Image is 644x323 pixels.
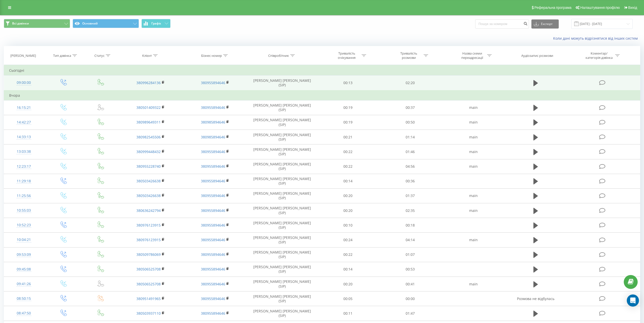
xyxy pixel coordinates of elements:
[317,159,379,174] td: 00:22
[201,179,225,183] a: 380955894646
[441,277,506,291] td: main
[201,267,225,271] a: 380955894646
[136,120,161,125] a: 380989649311
[9,103,39,113] div: 16:15:21
[9,250,39,260] div: 09:53:09
[317,203,379,218] td: 00:20
[247,247,317,262] td: [PERSON_NAME] [PERSON_NAME] (SIP)
[379,306,441,321] td: 01:47
[4,90,640,101] td: Вчора
[247,291,317,306] td: [PERSON_NAME] [PERSON_NAME] (SIP)
[9,117,39,127] div: 14:42:27
[201,164,225,169] a: 380955894646
[201,54,222,58] div: Бізнес номер
[141,19,171,28] button: Графік
[379,100,441,115] td: 00:37
[9,206,39,215] div: 10:55:03
[9,294,39,304] div: 08:50:15
[475,19,529,29] input: Пошук за номером
[379,277,441,291] td: 00:41
[136,267,161,271] a: 380506525708
[317,115,379,130] td: 00:19
[441,144,506,159] td: main
[317,291,379,306] td: 00:05
[201,120,225,125] a: 380985894646
[94,54,105,58] div: Статус
[317,76,379,90] td: 00:13
[142,54,152,58] div: Клієнт
[136,149,161,154] a: 380999448432
[201,105,225,110] a: 380955894646
[317,144,379,159] td: 00:22
[441,130,506,144] td: main
[317,262,379,277] td: 00:14
[379,233,441,247] td: 04:14
[9,279,39,289] div: 09:41:26
[317,188,379,203] td: 00:20
[247,277,317,291] td: [PERSON_NAME] [PERSON_NAME] (SIP)
[379,247,441,262] td: 01:07
[521,54,553,58] div: Аудіозапис розмови
[201,282,225,286] a: 380955894646
[317,306,379,321] td: 00:11
[247,188,317,203] td: [PERSON_NAME] [PERSON_NAME] (SIP)
[247,174,317,188] td: [PERSON_NAME] [PERSON_NAME] (SIP)
[247,159,317,174] td: [PERSON_NAME] [PERSON_NAME] (SIP)
[379,262,441,277] td: 00:53
[379,144,441,159] td: 01:46
[9,264,39,274] div: 09:45:08
[379,203,441,218] td: 02:35
[136,164,161,169] a: 380955228740
[136,296,161,301] a: 380951491965
[317,277,379,291] td: 00:20
[9,176,39,186] div: 11:29:18
[136,282,161,286] a: 380506525708
[136,193,161,198] a: 380503426638
[201,223,225,228] a: 380955894646
[247,203,317,218] td: [PERSON_NAME] [PERSON_NAME] (SIP)
[201,237,225,242] a: 380955894646
[201,193,225,198] a: 380955894646
[441,159,506,174] td: main
[201,311,225,316] a: 380955894646
[247,115,317,130] td: [PERSON_NAME] [PERSON_NAME] (SIP)
[9,78,39,88] div: 09:00:00
[10,54,36,58] div: [PERSON_NAME]
[317,130,379,144] td: 00:21
[459,51,486,60] div: Назва схеми переадресації
[9,132,39,142] div: 14:33:13
[517,296,554,301] span: Розмова не відбулась
[441,233,506,247] td: main
[317,174,379,188] td: 00:14
[136,135,161,139] a: 380982545506
[9,162,39,171] div: 12:23:17
[136,80,161,85] a: 380996284136
[317,218,379,233] td: 00:10
[317,100,379,115] td: 00:19
[534,6,572,10] span: Реферальна програма
[441,188,506,203] td: main
[247,76,317,90] td: [PERSON_NAME] [PERSON_NAME] (SIP)
[379,218,441,233] td: 00:18
[379,174,441,188] td: 00:36
[333,51,360,60] div: Тривалість очікування
[136,252,161,257] a: 380509786069
[628,6,637,10] span: Вихід
[201,296,225,301] a: 380955894646
[395,51,422,60] div: Тривалість розмови
[379,291,441,306] td: 00:00
[4,19,70,28] button: Всі дзвінки
[9,220,39,230] div: 10:52:23
[9,308,39,318] div: 08:47:50
[379,115,441,130] td: 00:50
[9,235,39,245] div: 10:04:21
[441,115,506,130] td: main
[201,149,225,154] a: 380955894646
[247,130,317,144] td: [PERSON_NAME] [PERSON_NAME] (SIP)
[441,100,506,115] td: main
[247,306,317,321] td: [PERSON_NAME] [PERSON_NAME] (SIP)
[580,6,620,10] span: Налаштування профілю
[4,65,640,76] td: Сьогодні
[9,191,39,201] div: 11:25:56
[247,100,317,115] td: [PERSON_NAME] [PERSON_NAME] (SIP)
